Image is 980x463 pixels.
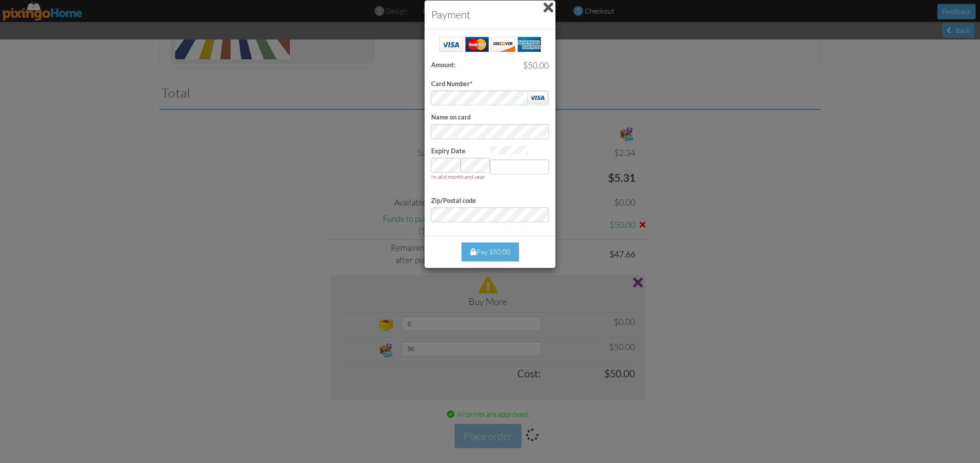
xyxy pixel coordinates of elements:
img: visa.png [527,91,548,104]
label: Card Number* [431,80,472,89]
h3: Payment [431,7,549,22]
div: Invalid month and year [431,166,490,181]
label: Zip/Postal code [431,196,476,206]
div: Pay $50.00 [461,242,519,261]
label: Name on card [431,113,471,122]
label: Expiry Date [431,147,465,156]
